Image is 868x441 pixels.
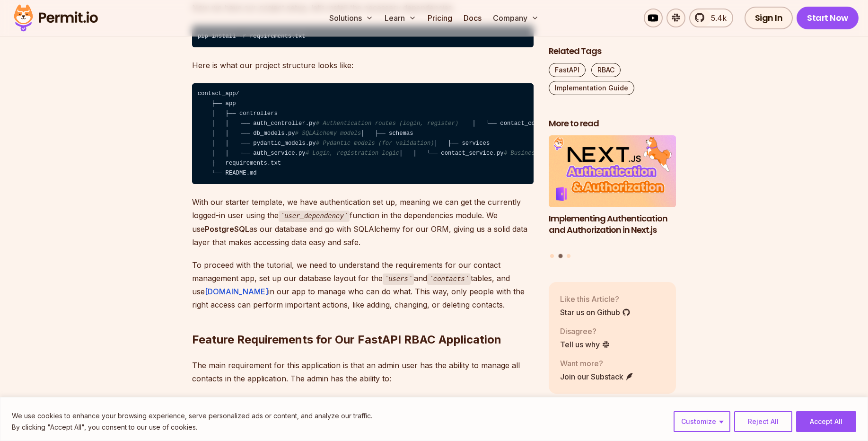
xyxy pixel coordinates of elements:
button: Company [489,9,543,27]
h2: More to read [549,118,676,130]
h2: Feature Requirements for Our FastAPI RBAC Application [192,294,534,347]
code: contacts [427,273,471,285]
h2: Related Tags [549,45,676,57]
span: 5.4k [705,12,727,24]
p: With our starter template, we have authentication set up, meaning we can get the currently logged... [192,195,534,249]
button: Go to slide 1 [550,254,554,257]
strong: PostgreSQL [205,224,249,234]
span: # SQLAlchemy models [295,130,361,137]
span: # Pydantic models (for validation) [316,140,434,147]
button: Solutions [325,9,377,27]
button: Reject All [734,411,792,432]
div: Posts [549,135,676,259]
li: 2 of 3 [549,135,676,248]
p: Like this Article? [560,293,631,304]
h3: Implementing Authentication and Authorization in Next.js [549,212,676,236]
button: Accept All [796,411,856,432]
a: Tell us why [560,338,610,350]
span: # Login, registration logic [306,150,399,157]
code: user_dependency [279,211,350,222]
button: Customize [674,411,730,432]
code: contact_app/ ├── app │ ├── controllers │ │ ├── auth_controller.py │ │ └── contact_controller.py │... [192,83,534,185]
img: Permit logo [9,2,102,34]
a: [DOMAIN_NAME] [205,287,268,296]
a: FastAPI [549,63,586,77]
p: Here is what our project structure looks like: [192,59,534,72]
span: # Authentication routes (login, register) [316,120,458,127]
a: RBAC [591,63,621,77]
p: We use cookies to enhance your browsing experience, serve personalized ads or content, and analyz... [12,410,372,422]
p: The main requirement for this application is that an admin user has the ability to manage all con... [192,359,534,385]
span: # Business logic for handling contacts [504,150,636,157]
a: Join our Substack [560,370,634,382]
div: Add a contact to any user's contact list [207,395,534,408]
code: users [383,273,414,285]
a: Docs [460,9,485,27]
a: 5.4k [689,9,733,27]
button: Learn [381,9,420,27]
button: Go to slide 2 [558,254,562,258]
a: Star us on Github [560,306,631,318]
button: Go to slide 3 [567,254,570,257]
a: Implementing Authentication and Authorization in Next.jsImplementing Authentication and Authoriza... [549,135,676,248]
p: By clicking "Accept All", you consent to our use of cookies. [12,422,372,433]
p: Disagree? [560,325,610,336]
img: Implementing Authentication and Authorization in Next.js [549,135,676,207]
a: Pricing [424,9,456,27]
a: Start Now [797,7,859,29]
a: Implementation Guide [549,81,634,95]
p: Want more? [560,357,634,369]
code: pip install -r requirements.txt [192,26,534,47]
a: Sign In [745,7,793,29]
p: To proceed with the tutorial, we need to understand the requirements for our contact management a... [192,258,534,312]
